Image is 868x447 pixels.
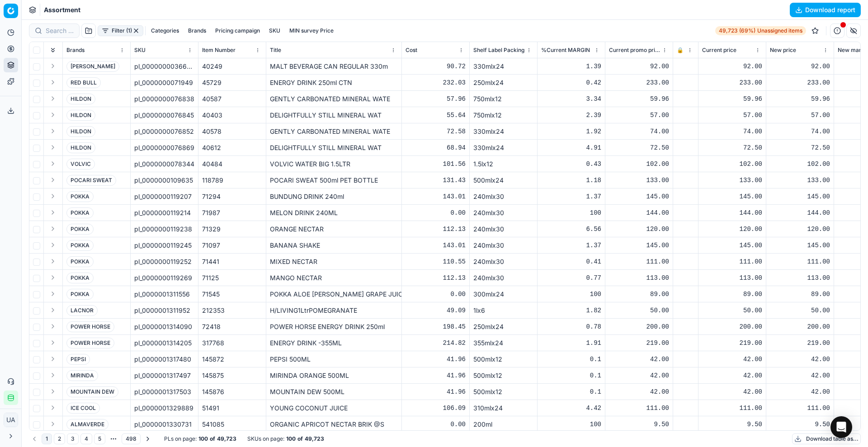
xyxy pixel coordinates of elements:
div: 500mlx12 [473,387,533,396]
div: 0.1 [541,371,601,380]
span: %Current MARGIN [541,47,590,54]
div: 0.77 [541,273,601,282]
div: 50.00 [702,306,762,315]
span: HILDON [66,142,95,153]
span: POWER HORSE [66,338,114,348]
div: 40612 [202,143,262,152]
div: 6.56 [541,225,601,234]
div: 300mlx24 [473,290,533,299]
div: 240mlx30 [473,241,533,250]
div: 500mlx24 [473,176,533,185]
div: 113.00 [609,273,669,282]
div: 72.58 [406,127,466,136]
div: MELON DRINK 240ML [270,208,398,217]
span: POKKA [66,240,94,251]
div: 40484 [202,160,262,169]
div: MIRINDA ORANGE 500ML [270,371,398,380]
button: Pricing campaign [212,25,264,36]
button: Expand [47,305,58,315]
button: Expand all [47,45,58,56]
button: Expand [47,402,58,413]
div: VOLVIC WATER BIG 1.5LTR [270,160,398,169]
div: 42.00 [770,387,830,396]
div: 51491 [202,404,262,413]
div: 1.91 [541,339,601,348]
span: UA [4,413,18,427]
div: 120.00 [770,225,830,234]
div: 1.82 [541,306,601,315]
div: 45729 [202,78,262,87]
div: 112.13 [406,225,466,234]
button: Expand [47,158,58,169]
div: 72418 [202,322,262,331]
span: ICE COOL [66,403,100,414]
button: Expand [47,77,58,88]
button: Expand [47,142,58,153]
div: 92.00 [702,62,762,71]
span: pl_0000000119238 [134,225,192,234]
span: POKKA [66,273,94,283]
span: POKKA [66,191,94,202]
button: 4 [80,433,92,444]
div: 100 [541,290,601,299]
div: 89.00 [702,290,762,299]
div: 131.43 [406,176,466,185]
div: 145.00 [702,241,762,250]
div: 250mlx24 [473,78,533,87]
button: SKU [265,25,284,36]
span: Shelf Label Packing [473,47,524,54]
div: 355mlx24 [473,339,533,348]
div: ORANGE NECTAR [270,225,398,234]
span: MOUNTAIN DEW [66,386,118,397]
div: 57.96 [406,94,466,104]
div: 110.55 [406,257,466,266]
div: 1lx6 [473,306,533,315]
div: 74.00 [770,127,830,136]
span: pl_0000000078344 [134,160,194,169]
div: 330mlx24 [473,127,533,136]
div: 71441 [202,257,262,266]
span: New price [770,47,796,54]
span: Assortment [44,5,80,14]
button: 1 [42,433,52,444]
div: 49.09 [406,306,466,315]
div: 240mlx30 [473,208,533,217]
div: 133.00 [609,176,669,185]
button: Expand [47,370,58,381]
div: 57.00 [770,111,830,120]
div: MOUNTAIN DEW 500ML [270,387,398,396]
div: 310mlx24 [473,404,533,413]
div: 233.00 [770,78,830,87]
div: 500mlx12 [473,371,533,380]
div: 89.00 [770,290,830,299]
div: 250mlx24 [473,322,533,331]
div: 74.00 [702,127,762,136]
div: 133.00 [702,176,762,185]
div: 0.41 [541,257,601,266]
div: 71987 [202,208,262,217]
div: 42.00 [609,371,669,380]
div: 74.00 [609,127,669,136]
span: pl_0000000036634 [134,62,194,71]
button: Expand [47,174,58,185]
button: UA [4,413,18,427]
span: PEPSI [66,354,90,365]
span: POKKA [66,256,94,267]
button: Expand [47,288,58,299]
div: 145875 [202,371,262,380]
span: SKU [134,47,146,54]
span: pl_0000000119269 [134,273,192,282]
span: LACNOR [66,305,98,316]
div: 750mlx12 [473,94,533,104]
div: 113.00 [770,273,830,282]
div: 232.03 [406,78,466,87]
div: 89.00 [609,290,669,299]
div: 214.82 [406,339,466,348]
span: pl_0000001311952 [134,306,190,315]
div: 143.01 [406,241,466,250]
button: Expand [47,223,58,234]
div: 102.00 [770,160,830,169]
button: Expand [47,93,58,104]
div: 42.00 [702,387,762,396]
div: BANANA SHAKE [270,241,398,250]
